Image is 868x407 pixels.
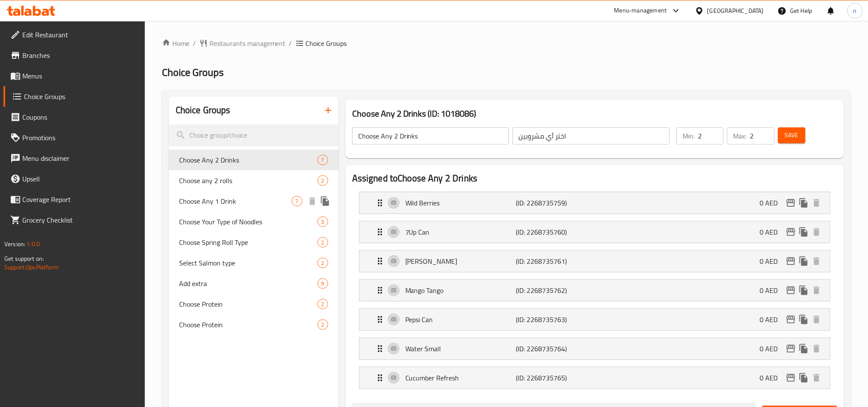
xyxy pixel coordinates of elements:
[292,197,302,205] span: 7
[319,195,332,208] button: duplicate
[810,196,823,209] button: delete
[810,313,823,326] button: delete
[169,253,338,273] div: Select Salmon type2
[853,6,857,15] span: n
[317,278,328,289] div: Choices
[352,305,837,334] li: Expand
[516,256,590,266] p: (ID: 2268735761)
[179,278,317,289] span: Add extra
[516,373,590,383] p: (ID: 2268735765)
[778,127,805,143] button: Save
[785,130,799,141] span: Save
[3,189,145,210] a: Coverage Report
[784,342,797,355] button: edit
[162,38,851,48] nav: breadcrumb
[359,221,830,243] div: Expand
[179,299,317,309] span: Choose Protein
[169,170,338,191] div: Choose any 2 rolls2
[169,294,338,314] div: Choose Protein2
[22,133,138,143] span: Promotions
[169,150,338,170] div: Choose Any 2 Drinks7
[352,334,837,363] li: Expand
[169,232,338,253] div: Choose Spring Roll Type2
[317,299,328,309] div: Choices
[516,227,590,237] p: (ID: 2268735760)
[210,38,286,48] span: Restaurants management
[405,256,516,266] p: [PERSON_NAME]
[317,155,328,165] div: Choices
[3,45,145,66] a: Branches
[352,363,837,392] li: Expand
[317,258,328,268] div: Choices
[359,250,830,272] div: Expand
[4,253,44,264] span: Get support on:
[516,314,590,325] p: (ID: 2268735763)
[179,175,317,186] span: Choose any 2 rolls
[317,320,328,330] div: Choices
[3,169,145,189] a: Upsell
[352,276,837,305] li: Expand
[682,131,694,141] p: Min:
[797,226,810,238] button: duplicate
[22,112,138,122] span: Coupons
[810,255,823,268] button: delete
[22,174,138,184] span: Upsell
[797,196,810,209] button: duplicate
[179,217,317,227] span: Choose Your Type of Noodles
[3,210,145,230] a: Grocery Checklist
[810,371,823,384] button: delete
[162,63,224,82] span: Choice Groups
[3,127,145,148] a: Promotions
[405,198,516,208] p: Wild Berries
[760,285,784,295] p: 0 AED
[359,192,830,214] div: Expand
[797,371,810,384] button: duplicate
[289,38,292,48] li: /
[193,38,196,48] li: /
[784,196,797,209] button: edit
[516,198,590,208] p: (ID: 2268735759)
[318,218,328,226] span: 3
[760,344,784,354] p: 0 AED
[760,314,784,325] p: 0 AED
[22,71,138,81] span: Menus
[317,217,328,227] div: Choices
[3,66,145,86] a: Menus
[352,107,837,121] h3: Choose Any 2 Drinks (ID: 1018086)
[22,50,138,60] span: Branches
[3,86,145,107] a: Choice Groups
[359,309,830,330] div: Expand
[318,177,328,185] span: 2
[318,238,328,247] span: 2
[405,344,516,354] p: Water Small
[359,338,830,359] div: Expand
[3,148,145,169] a: Menu disclaimer
[306,38,347,48] span: Choice Groups
[784,371,797,384] button: edit
[405,285,516,295] p: Mango Tango
[169,314,338,335] div: Choose Protein2
[199,38,286,48] a: Restaurants management
[810,284,823,297] button: delete
[318,300,328,308] span: 2
[3,24,145,45] a: Edit Restaurant
[22,30,138,40] span: Edit Restaurant
[359,280,830,301] div: Expand
[405,227,516,237] p: 7Up Can
[22,194,138,205] span: Coverage Report
[352,217,837,247] li: Expand
[707,6,764,15] div: [GEOGRAPHIC_DATA]
[784,226,797,238] button: edit
[614,6,667,16] div: Menu-management
[810,226,823,238] button: delete
[733,131,746,141] p: Max:
[797,313,810,326] button: duplicate
[760,198,784,208] p: 0 AED
[760,373,784,383] p: 0 AED
[3,107,145,127] a: Coupons
[797,284,810,297] button: duplicate
[176,104,230,117] h2: Choice Groups
[318,280,328,288] span: 9
[22,153,138,163] span: Menu disclaimer
[352,247,837,276] li: Expand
